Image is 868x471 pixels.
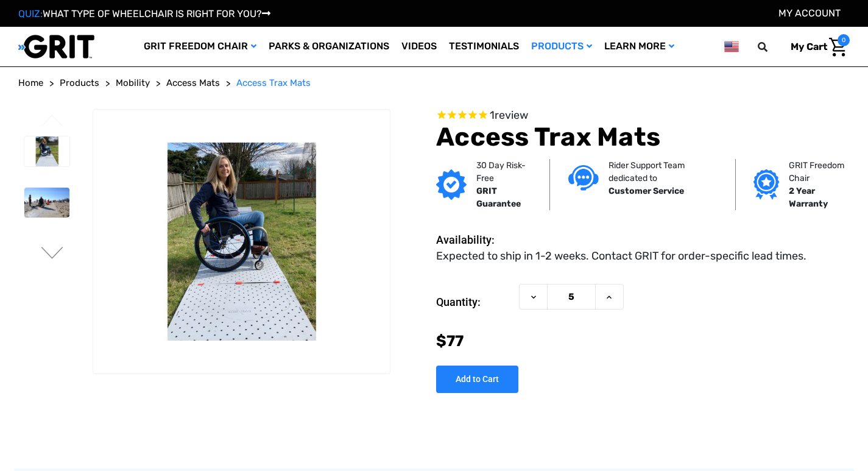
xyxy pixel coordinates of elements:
a: QUIZ:WHAT TYPE OF WHEELCHAIR IS RIGHT FOR YOU? [18,8,270,19]
a: Mobility [116,76,150,90]
strong: Customer Service [609,186,684,196]
nav: Breadcrumb [18,76,850,90]
img: Customer service [568,165,599,190]
a: Access Mats [166,76,220,90]
a: Videos [395,27,443,66]
a: Products [525,27,598,66]
h1: Access Trax Mats [436,122,850,152]
span: QUIZ: [18,8,43,19]
a: Home [18,76,43,90]
span: Mobility [116,77,150,88]
p: GRIT Freedom Chair [789,159,854,185]
p: 30 Day Risk-Free [476,159,531,185]
button: Go to slide 6 of 6 [40,115,65,129]
img: GRIT Guarantee [436,169,467,200]
strong: 2 Year Warranty [789,186,828,209]
span: Access Mats [166,77,220,88]
p: Rider Support Team dedicated to [609,159,716,185]
strong: GRIT Guarantee [476,186,521,209]
img: Cart [829,38,847,57]
span: My Cart [791,41,827,52]
a: Learn More [598,27,680,66]
a: Access Trax Mats [236,76,311,90]
img: Access Trax Mats [24,188,69,218]
span: Rated 5.0 out of 5 stars 1 reviews [436,109,850,122]
img: GRIT All-Terrain Wheelchair and Mobility Equipment [18,34,94,59]
input: Add to Cart [436,366,518,393]
button: Go to slide 2 of 6 [40,247,65,261]
a: Parks & Organizations [263,27,395,66]
span: 1 reviews [490,108,528,122]
span: 0 [838,34,850,46]
img: us.png [724,39,739,54]
span: Home [18,77,43,88]
span: $77 [436,332,464,350]
span: Products [60,77,99,88]
dd: Expected to ship in 1-2 weeks. Contact GRIT for order-specific lead times. [436,248,806,264]
img: Access Trax Mats [93,143,390,341]
a: GRIT Freedom Chair [138,27,263,66]
img: Grit freedom [753,169,778,200]
a: Testimonials [443,27,525,66]
span: review [495,108,528,122]
a: Account [778,7,841,19]
a: Cart with 0 items [782,34,850,60]
a: Products [60,76,99,90]
dt: Availability: [436,232,513,248]
label: Quantity: [436,284,513,320]
input: Search [763,34,782,60]
img: Access Trax Mats [24,136,69,166]
span: Access Trax Mats [236,77,311,88]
